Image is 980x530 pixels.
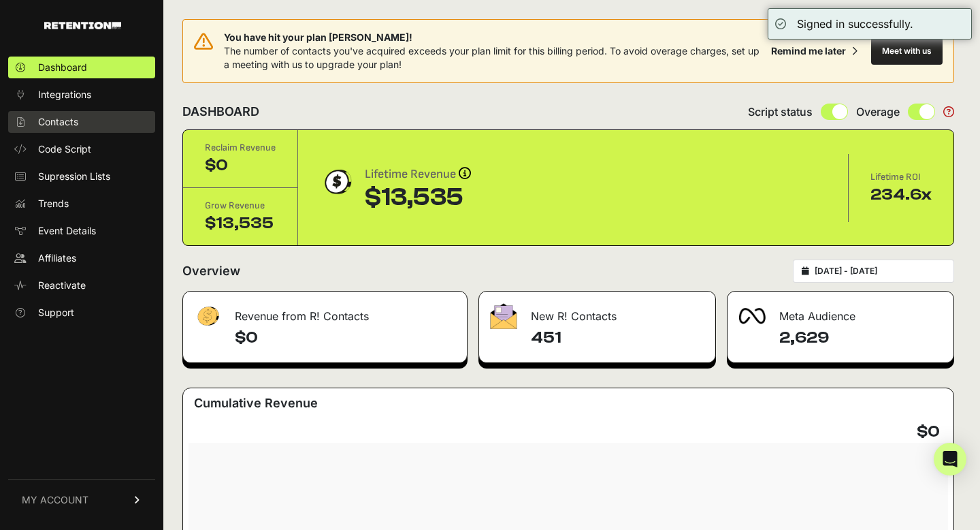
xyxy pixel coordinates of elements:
a: Support [8,302,155,324]
button: Meet with us [871,37,943,65]
div: Lifetime Revenue [365,165,471,184]
div: Signed in successfully. [797,16,913,32]
a: Supression Lists [8,166,155,187]
div: Revenue from R! Contacts [183,292,467,332]
div: $0 [205,155,276,176]
img: dollar-coin-05c43ed7efb7bc0c12610022525b4bbbb207c7efeef5aecc26f025e68dcafac9.png [320,165,354,199]
a: Contacts [8,111,155,133]
div: Lifetime ROI [870,170,932,184]
span: Script status [748,104,813,120]
div: $13,535 [205,213,276,234]
img: Retention.com [44,22,121,29]
div: Remind me later [771,44,846,58]
h4: $0 [235,327,456,349]
span: Code Script [38,142,91,156]
span: You have hit your plan [PERSON_NAME]! [224,31,766,44]
span: Dashboard [38,61,87,74]
img: fa-dollar-13500eef13a19c4ab2b9ed9ad552e47b0d9fc28b02b83b90ba0e00f96d6372e9.png [194,303,221,330]
span: Supression Lists [38,170,110,183]
div: Reclaim Revenue [205,141,276,155]
a: Reactivate [8,275,155,296]
h2: DASHBOARD [182,102,259,121]
span: Overage [856,104,900,120]
div: New R! Contacts [479,292,715,332]
div: Meta Audience [728,292,953,332]
h4: 2,629 [779,327,943,349]
h4: 451 [531,327,704,349]
a: Event Details [8,220,155,242]
a: Integrations [8,84,155,106]
div: Open Intercom Messenger [934,443,966,476]
a: Affiliates [8,247,155,269]
span: Support [38,306,74,319]
img: fa-meta-2f981b61bb99beabf952f7030308934f19ce035c18b003e963880cc3fabeebb7.png [738,308,766,324]
h3: Cumulative Revenue [194,394,318,413]
h4: $0 [917,421,940,443]
a: MY ACCOUNT [8,479,155,520]
span: MY ACCOUNT [22,493,88,507]
a: Dashboard [8,57,155,78]
img: fa-envelope-19ae18322b30453b285274b1b8af3d052b27d846a4fbe8435d1a52b978f639a2.png [490,303,517,329]
button: Remind me later [766,39,863,63]
a: Trends [8,193,155,215]
span: Contacts [38,115,78,129]
span: The number of contacts you've acquired exceeds your plan limit for this billing period. To avoid ... [224,45,759,70]
div: 234.6x [870,184,932,206]
span: Trends [38,197,69,211]
span: Affiliates [38,251,76,265]
a: Code Script [8,138,155,160]
span: Event Details [38,224,96,238]
h2: Overview [182,262,240,281]
span: Integrations [38,88,91,102]
div: $13,535 [365,184,471,211]
span: Reactivate [38,279,86,292]
div: Grow Revenue [205,199,276,213]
